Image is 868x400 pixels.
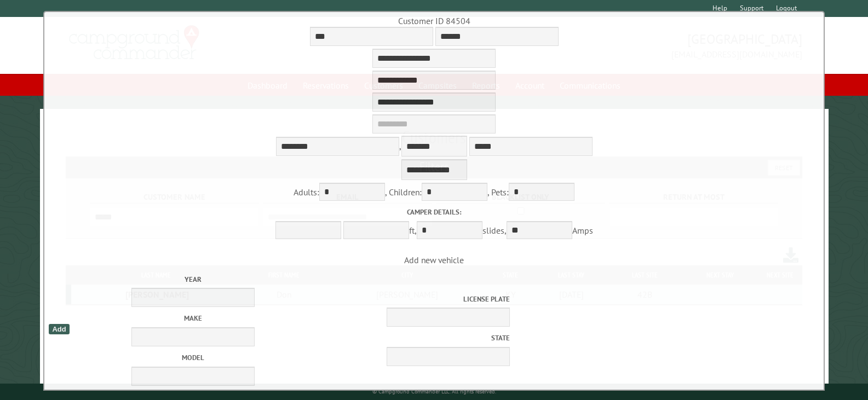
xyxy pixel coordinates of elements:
[301,294,510,304] label: License Plate
[47,15,821,27] div: Customer ID 84504
[89,352,297,363] label: Model
[301,333,510,343] label: State
[89,274,297,285] label: Year
[47,92,821,183] div: ,
[372,388,496,395] small: © Campground Commander LLC. All rights reserved.
[47,254,821,393] span: Add new vehicle
[89,313,297,323] label: Make
[47,207,821,217] label: Camper details:
[47,183,821,204] div: Adults: , Children: , Pets:
[47,207,821,241] div: ft, slides, Amps
[49,324,69,334] div: Add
